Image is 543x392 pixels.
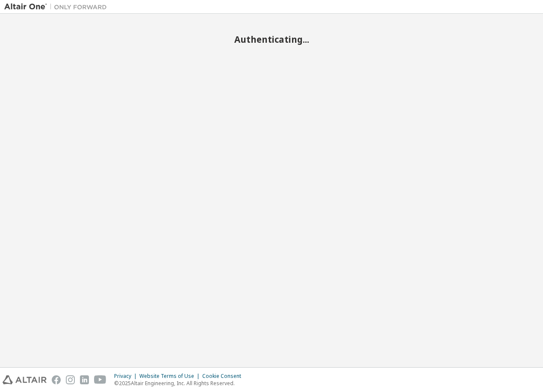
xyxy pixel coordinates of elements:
div: Website Terms of Use [139,373,202,380]
div: Cookie Consent [202,373,246,380]
div: Privacy [114,373,139,380]
img: linkedin.svg [80,375,89,384]
h2: Authenticating... [4,34,539,45]
img: facebook.svg [52,375,61,384]
img: altair_logo.svg [3,375,47,384]
img: instagram.svg [66,375,75,384]
img: Altair One [4,3,111,11]
p: © 2025 Altair Engineering, Inc. All Rights Reserved. [114,380,246,387]
img: youtube.svg [94,375,106,384]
